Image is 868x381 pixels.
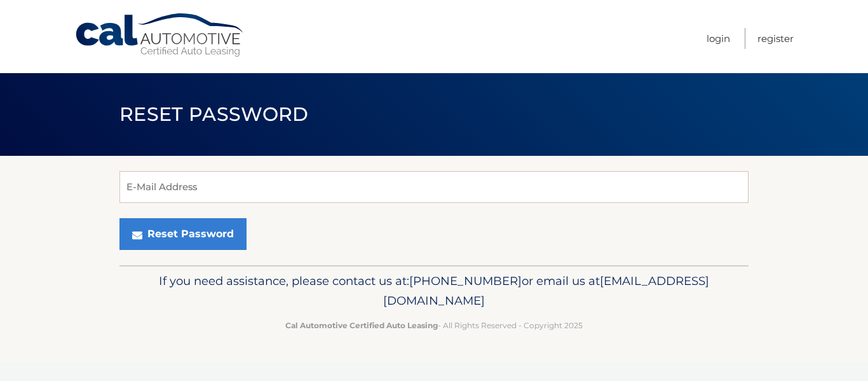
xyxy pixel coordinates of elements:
[119,171,749,203] input: E-Mail Address
[119,102,308,126] span: Reset Password
[119,218,247,250] button: Reset Password
[757,28,794,49] a: Register
[285,321,438,330] strong: Cal Automotive Certified Auto Leasing
[409,274,522,288] span: [PHONE_NUMBER]
[707,28,730,49] a: Login
[128,271,740,312] p: If you need assistance, please contact us at: or email us at
[74,13,246,58] a: Cal Automotive
[128,319,740,332] p: - All Rights Reserved - Copyright 2025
